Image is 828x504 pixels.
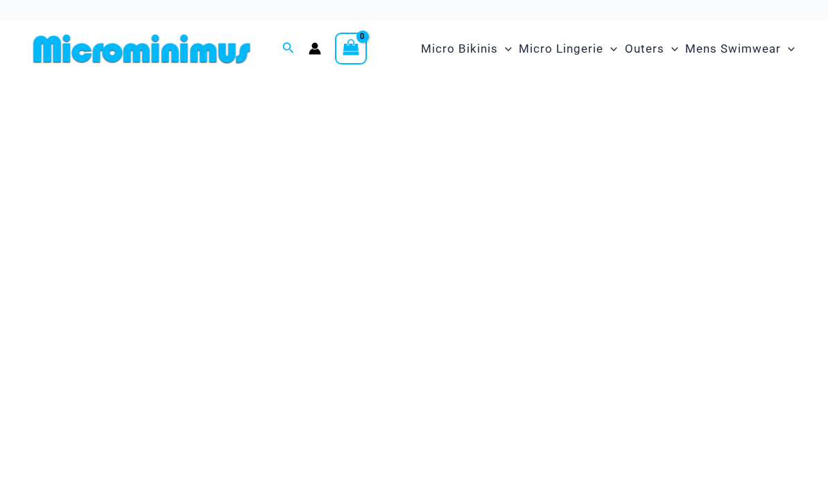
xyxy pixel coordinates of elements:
[685,31,781,67] span: Mens Swimwear
[781,31,795,67] span: Menu Toggle
[664,31,678,67] span: Menu Toggle
[28,33,256,64] img: MM SHOP LOGO FLAT
[682,28,798,70] a: Mens SwimwearMenu ToggleMenu Toggle
[621,28,682,70] a: OutersMenu ToggleMenu Toggle
[309,42,321,55] a: Account icon link
[498,31,512,67] span: Menu Toggle
[421,31,498,67] span: Micro Bikinis
[515,28,621,70] a: Micro LingerieMenu ToggleMenu Toggle
[282,40,295,58] a: Search icon link
[603,31,617,67] span: Menu Toggle
[625,31,664,67] span: Outers
[417,28,515,70] a: Micro BikinisMenu ToggleMenu Toggle
[415,26,800,72] nav: Site Navigation
[335,33,367,64] a: View Shopping Cart, empty
[519,31,603,67] span: Micro Lingerie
